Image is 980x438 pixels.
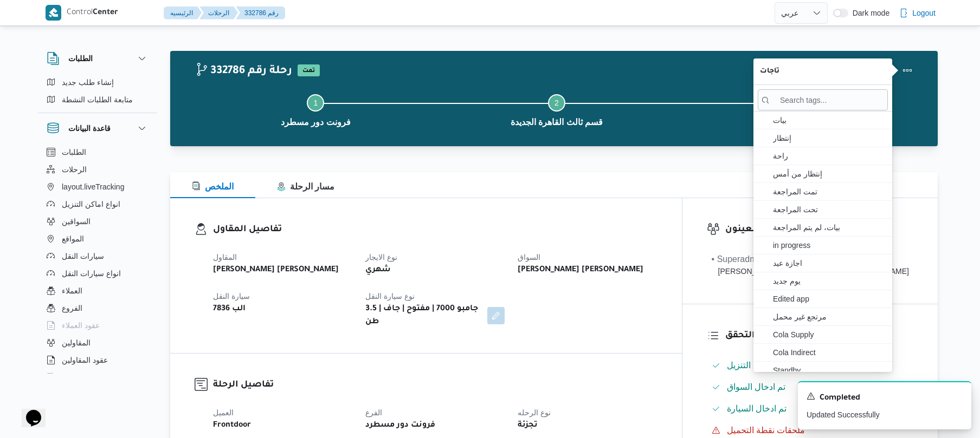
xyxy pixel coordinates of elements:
button: سيارات النقل [42,247,153,265]
img: X8yXhbKr1z7QwAAAABJRU5ErkJggg== [46,5,61,21]
button: اجهزة التليفون [42,369,153,386]
span: السواقين [62,215,91,228]
span: Standby [773,364,886,377]
span: يوم جديد [773,274,886,287]
button: تم ادخال تفاصيل نفاط التنزيل [707,357,913,374]
b: Center [93,9,118,17]
span: سيارات النقل [62,250,104,263]
span: 2 [555,99,559,107]
span: عقود المقاولين [62,354,108,367]
b: [PERSON_NAME] [PERSON_NAME] [213,264,339,277]
span: تم ادخال السيارة [727,404,787,413]
span: بيات [773,114,886,127]
button: Actions [897,60,918,81]
span: Completed [820,392,860,405]
button: متابعة الطلبات النشطة [42,91,153,108]
button: تم ادخال السواق [707,378,913,396]
span: تم ادخال تفاصيل نفاط التنزيل [727,361,833,370]
span: الطلبات [62,146,86,159]
span: ملحقات نقطة التحميل [727,426,805,435]
button: الفروع [42,299,153,317]
button: عقود العملاء [42,317,153,334]
span: Cola Indirect [773,346,886,359]
h3: المعينون [725,223,913,237]
span: تم ادخال السواق [727,382,786,391]
button: المواقع [42,230,153,247]
span: الملخص [192,182,234,191]
span: مرتجع غير محمل [773,310,886,323]
span: انواع اماكن التنزيل [62,198,120,211]
button: الرحلات [199,6,238,19]
button: العملاء [42,282,153,299]
span: تمت [298,64,320,76]
button: layout.liveTracking [42,178,153,195]
div: الطلبات [38,74,157,113]
span: مسار الرحلة [277,182,334,191]
span: عقود العملاء [62,319,100,332]
span: إنتظار من أمس [773,167,886,180]
b: فرونت دور مسطرد [365,419,435,432]
button: الرئيسيه [164,6,202,19]
span: راحة [773,149,886,162]
div: Notification [807,391,963,405]
h3: تفاصيل المقاول [213,223,657,237]
span: المواقع [62,232,84,245]
span: إنتظار [773,132,886,145]
span: ملحقات نقطة التحميل [727,424,805,437]
b: تمت [302,68,315,74]
button: الطلبات [47,52,149,65]
span: بيات، لم يتم المراجعة [773,221,886,234]
h3: قاعدة البيانات [68,122,111,135]
span: قسم ثالث القاهرة الجديدة [511,116,603,129]
button: الرحلات [42,161,153,178]
span: Cola Supply [773,328,886,341]
button: فرونت دور مسطرد [195,81,436,138]
div: • Superadmin [712,253,909,266]
span: المقاول [213,253,237,262]
h3: الطلبات [68,52,93,65]
b: Frontdoor [213,419,251,432]
span: إنشاء طلب جديد [62,76,114,89]
button: انواع سيارات النقل [42,265,153,282]
span: السواق [518,253,540,262]
h2: 332786 رحلة رقم [195,64,292,79]
b: جامبو 7000 | مفتوح | جاف | 3.5 طن [365,303,480,329]
p: Updated Successfully [807,409,963,421]
span: العملاء [62,284,82,297]
b: الب 7836 [213,303,246,316]
span: تاجات [760,65,886,78]
span: 1 [313,99,318,107]
span: اجهزة التليفون [62,371,107,384]
button: 332786 رقم [236,6,285,19]
span: الفروع [62,302,82,315]
span: العميل [213,408,234,417]
input: search tags [758,89,888,110]
button: انواع اماكن التنزيل [42,195,153,213]
div: [PERSON_NAME][EMAIL_ADDRESS][DOMAIN_NAME] [712,266,909,277]
span: نوع الايجار [365,253,397,262]
span: متابعة الطلبات النشطة [62,93,133,106]
button: قاعدة البيانات [47,122,149,135]
span: تحت المراجعة [773,203,886,216]
span: in progress [773,239,886,252]
span: الرحلات [62,163,87,176]
span: Edited app [773,292,886,305]
span: انواع سيارات النقل [62,267,121,280]
span: نوع سيارة النقل [365,292,415,300]
span: تم ادخال السواق [727,381,786,394]
button: Logout [895,2,940,24]
button: قسم ثالث القاهرة الجديدة [436,81,678,138]
span: الفرع [365,408,382,417]
span: فرونت دور مسطرد [281,116,351,129]
h3: قائمة التحقق [725,329,913,343]
span: layout.liveTracking [62,180,124,193]
button: فرونت دور مسطرد [677,81,918,138]
span: اجازة عيد [773,257,886,270]
iframe: chat widget [11,395,46,427]
span: تمت المراجعة [773,185,886,198]
span: Dark mode [848,9,889,17]
b: شهري [365,264,391,277]
span: تم ادخال السيارة [727,402,787,415]
button: عقود المقاولين [42,351,153,369]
